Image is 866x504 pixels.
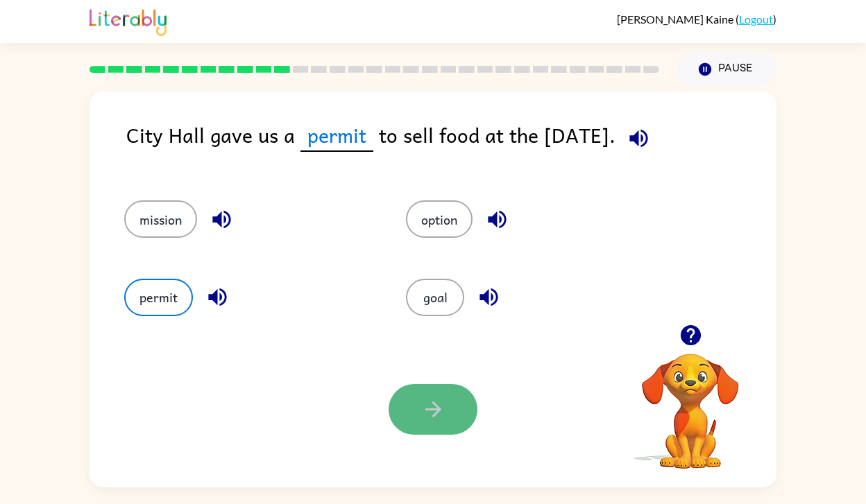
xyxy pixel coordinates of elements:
[739,12,773,26] a: Logout
[300,119,373,152] span: permit
[617,12,776,26] div: ( )
[406,200,473,238] button: option
[676,53,776,85] button: Pause
[124,200,197,238] button: mission
[126,119,776,173] div: City Hall gave us a to sell food at the [DATE].
[124,279,193,316] button: permit
[406,279,464,316] button: goal
[90,6,167,36] img: Literably
[617,12,736,26] span: [PERSON_NAME] Kaine
[621,332,760,471] video: Your browser must support playing .mp4 files to use Literably. Please try using another browser.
